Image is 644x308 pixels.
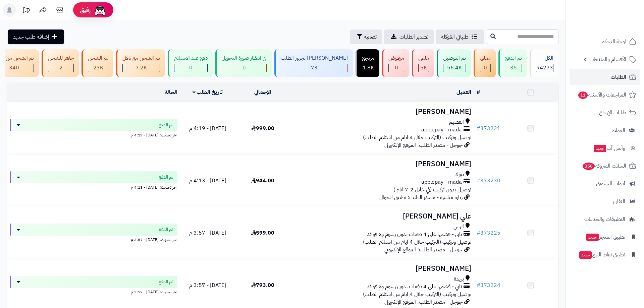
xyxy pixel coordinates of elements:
[497,49,528,77] a: تم الدفع 35
[454,171,464,178] span: تبوك
[10,288,177,295] div: اخر تحديث: [DATE] - 3:57 م
[166,49,214,77] a: دفع عند الاستلام 0
[578,91,588,99] span: 11
[189,281,226,289] span: [DATE] - 3:57 م
[389,64,404,72] div: 0
[159,226,173,233] span: تم الدفع
[251,281,274,289] span: 793.00
[189,229,226,237] span: [DATE] - 3:57 م
[251,124,274,132] span: 999.00
[363,238,471,246] span: توصيل وتركيب (التركيب خلال 4 ايام من استلام الطلب)
[362,64,374,72] div: 1806
[419,64,429,72] div: 4954
[48,64,73,72] div: 2
[363,133,471,141] span: توصيل وتركيب (التركيب خلال 4 ايام من استلام الطلب)
[472,49,497,77] a: معلق 0
[399,33,428,41] span: تصدير الطلبات
[214,49,273,77] a: في انتظار صورة التحويل 0
[350,29,382,44] button: تصفية
[586,232,625,242] span: تطبيق المتجر
[477,229,500,237] a: #373225
[447,64,462,72] span: 56.4K
[612,197,625,206] span: التقارير
[88,64,108,72] div: 23033
[93,3,107,17] img: ai-face.png
[570,176,640,192] a: أدوات التسويق
[598,19,638,33] img: logo-2.png
[579,251,592,259] span: جديد
[189,64,193,72] span: 0
[589,55,626,64] span: الأقسام والمنتجات
[418,54,429,62] div: ملغي
[193,88,223,96] a: تاريخ الطلب
[480,64,490,72] div: 0
[379,193,463,201] span: زيارة مباشرة - مصدر الطلب: تطبيق الجوال
[570,69,640,85] a: الطلبات
[593,143,625,153] span: وآتس آب
[273,49,354,77] a: [PERSON_NAME] تجهيز الطلب 73
[453,223,464,231] span: الرس
[281,54,348,62] div: [PERSON_NAME] تجهيز الطلب
[477,88,480,96] a: #
[189,124,226,132] span: [DATE] - 4:19 م
[570,247,640,263] a: تطبيق نقاط البيعجديد
[251,177,274,185] span: 944.00
[222,64,266,72] div: 0
[570,193,640,209] a: التقارير
[384,141,463,149] span: جوجل - مصدر الطلب: الموقع الإلكتروني
[222,54,267,62] div: في انتظار صورة التحويل
[599,108,626,117] span: طلبات الإرجاع
[174,54,208,62] div: دفع عند الاستلام
[536,64,553,72] span: 94273
[381,49,411,77] a: مرفوض 0
[293,212,471,220] h3: علي [PERSON_NAME]
[362,54,374,62] div: مرتجع
[293,265,471,272] h3: [PERSON_NAME]
[477,229,480,237] span: #
[505,64,522,72] div: 35
[582,161,626,171] span: السلات المتروكة
[10,131,177,138] div: اخر تحديث: [DATE] - 4:19 م
[189,177,226,185] span: [DATE] - 4:13 م
[584,214,625,224] span: التطبيقات والخدمات
[363,64,374,72] span: 1.8K
[174,64,207,72] div: 0
[586,234,599,241] span: جديد
[411,49,435,77] a: ملغي 5K
[363,290,471,298] span: توصيل وتركيب (التركيب خلال 4 ايام من استلام الطلب)
[165,88,177,96] a: الحالة
[528,49,560,77] a: الكل94273
[596,179,625,188] span: أدوات التسويق
[510,64,517,72] span: 35
[136,64,147,72] span: 7.2K
[441,33,469,41] span: طلباتي المُوكلة
[484,64,487,72] span: 0
[13,33,49,41] span: إضافة طلب جديد
[435,49,472,77] a: تم التوصيل 56.4K
[570,122,640,138] a: العملاء
[80,49,115,77] a: تم الشحن 23K
[436,29,484,44] a: طلباتي المُوكلة
[395,64,398,72] span: 0
[8,29,64,44] a: إضافة طلب جديد
[115,49,166,77] a: تم الشحن مع ناقل 7.2K
[480,54,491,62] div: معلق
[48,54,74,62] div: جاهز للشحن
[477,177,480,185] span: #
[88,54,108,62] div: تم الشحن
[570,140,640,156] a: وآتس آبجديد
[420,64,427,72] span: 5K
[384,298,463,306] span: جوجل - مصدر الطلب: الموقع الإلكتروني
[40,49,80,77] a: جاهز للشحن 2
[311,64,318,72] span: 73
[364,33,377,41] span: تصفية
[477,281,500,289] a: #373224
[93,64,103,72] span: 23K
[254,88,271,96] a: الإجمالي
[583,163,595,170] span: 350
[10,236,177,243] div: اخر تحديث: [DATE] - 3:57 م
[59,64,63,72] span: 2
[578,90,626,100] span: المراجعات والأسئلة
[570,229,640,245] a: تطبيق المتجرجديد
[579,250,625,259] span: تطبيق نقاط البيع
